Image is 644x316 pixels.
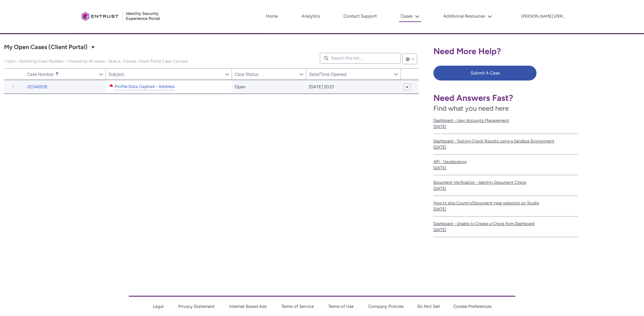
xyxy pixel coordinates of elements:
[433,117,578,123] span: Dashboard - User Accounts Management
[368,304,404,309] a: Company Policies
[4,80,419,94] table: My Open Cases (Client Portal)
[433,134,578,155] a: Dashboard - Testing Check Results using a Sandbox Environment[DATE]
[4,37,419,272] div: My Open Cases (Client Portal)|Cases|List View
[433,145,446,150] lightning-formatted-date-time: [DATE]
[229,304,267,309] a: Internet Based Ads
[433,66,536,81] button: Submit A Case
[433,217,578,237] a: Dashboard - Unable to Create a Check from Dashboard[DATE]
[433,104,509,112] span: Find what you need here
[109,83,114,88] lightning-icon: Escalated
[115,83,175,90] a: Profile Data Capture - Address
[106,69,224,80] a: Subject
[433,207,446,211] lightning-formatted-date-time: [DATE]
[4,59,188,64] span: My Open Cases (Client Portal)
[521,13,566,19] button: User Profile hank.hsu
[320,53,401,64] input: Search this list...
[433,159,578,165] span: API - Geoblocking
[235,84,245,90] span: Open
[342,11,379,21] a: Contact Support
[433,138,578,144] span: Dashboard - Testing Check Results using a Sandbox Environment
[264,11,280,21] a: Home
[281,304,314,309] a: Terms of Service
[306,69,393,80] a: Date/Time Opened
[27,84,47,90] a: 00346938
[300,11,321,21] a: Analytics, opens in new tab
[399,11,421,22] button: Cases
[309,84,334,90] span: [DATE] 20:21
[417,304,440,309] a: Do Not Sell
[433,93,578,103] h1: Need Answers Fast?
[433,155,578,175] a: API - Geoblocking[DATE]
[27,72,54,77] span: Case Number
[433,113,578,134] a: Dashboard - User Accounts Management[DATE]
[402,53,417,64] button: List View Controls
[433,200,578,206] span: How to skip Country/Document type selection on Studio
[4,42,88,53] span: My Open Cases (Client Portal)
[433,196,578,217] a: How to skip Country/Document type selection on Studio[DATE]
[232,69,299,80] a: Case Status
[178,304,215,309] a: Privacy Statement
[521,14,565,19] p: [PERSON_NAME].[PERSON_NAME]
[433,165,446,170] lightning-formatted-date-time: [DATE]
[433,179,578,185] span: Document Verification - Identity Document Check
[433,175,578,196] a: Document Verification - Identity Document Check[DATE]
[433,227,446,232] lightning-formatted-date-time: [DATE]
[328,304,354,309] a: Terms of Use
[453,304,492,309] a: Cookie Preferences
[89,43,97,51] button: Select a List View: Cases
[433,186,446,191] lightning-formatted-date-time: [DATE]
[433,46,501,56] span: Need More Help?
[442,11,494,21] button: Additional Resources
[433,221,578,227] span: Dashboard - Unable to Create a Check from Dashboard
[153,304,164,309] a: Legal
[433,124,446,129] lightning-formatted-date-time: [DATE]
[24,69,98,80] a: Case Number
